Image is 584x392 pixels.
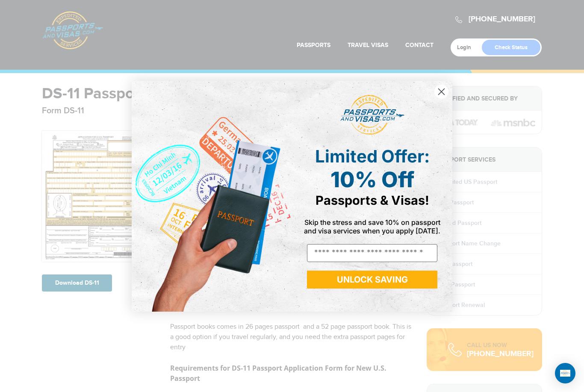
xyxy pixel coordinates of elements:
span: Skip the stress and save 10% on passport and visa services when you apply [DATE]. [304,218,440,235]
button: UNLOCK SAVING [307,271,437,289]
img: de9cda0d-0715-46ca-9a25-073762a91ba7.png [132,81,292,312]
span: Passports & Visas! [316,193,429,208]
button: Close dialog [434,84,449,99]
span: 10% Off [330,167,414,192]
span: Limited Offer: [315,146,430,167]
img: passports and visas [340,95,404,135]
div: Open Intercom Messenger [555,363,575,383]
